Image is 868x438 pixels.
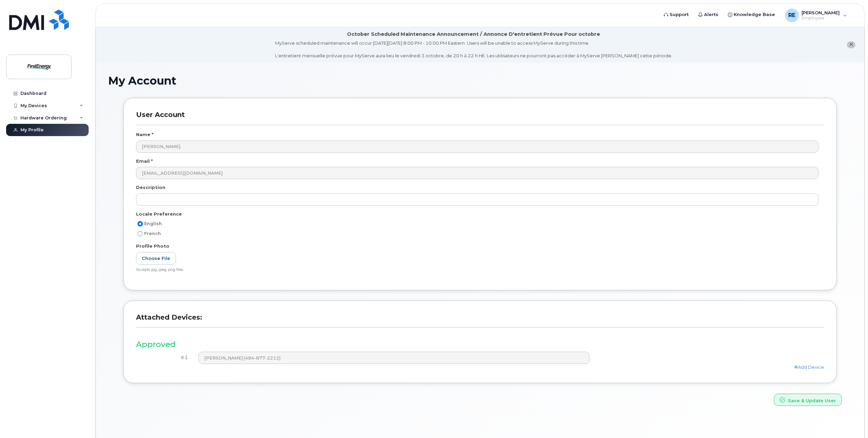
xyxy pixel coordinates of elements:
[136,184,165,191] label: Description
[838,408,863,433] iframe: Messenger Launcher
[108,75,852,87] h1: My Account
[144,231,161,236] span: French
[144,221,162,226] span: English
[136,252,176,265] label: Choose File
[136,158,153,164] label: Email *
[774,394,842,406] button: Save & Update User
[847,41,855,48] button: close notification
[137,231,143,236] input: French
[136,131,153,138] label: Name *
[136,313,824,328] h3: Attached Devices:
[137,221,143,227] input: English
[347,31,600,38] div: October Scheduled Maintenance Announcement / Annonce D'entretient Prévue Pour octobre
[136,340,824,349] h3: Approved
[136,267,819,273] div: Accepts jpg, jpeg, png files
[136,111,824,125] h3: User Account
[136,211,182,217] label: Locale Preference
[141,355,188,361] h4: #1
[136,243,169,249] label: Profile Photo
[794,364,824,370] a: Add Device
[275,40,672,59] div: MyServe scheduled maintenance will occur [DATE][DATE] 8:00 PM - 10:00 PM Eastern. Users will be u...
